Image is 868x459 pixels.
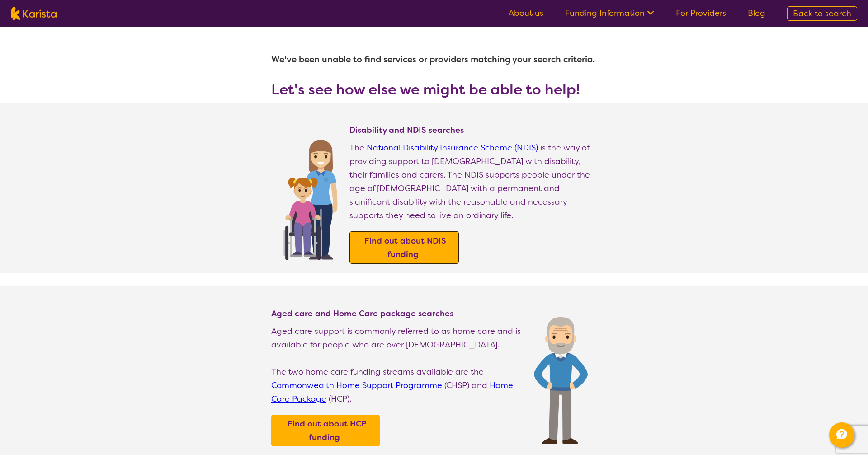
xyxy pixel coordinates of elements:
a: National Disability Insurance Scheme (NDIS) [367,142,538,153]
img: Find Age care and home care package services and providers [534,317,588,444]
a: Commonwealth Home Support Programme [271,380,442,391]
b: Find out about HCP funding [288,418,366,443]
p: The two home care funding streams available are the (CHSP) and (HCP). [271,365,525,406]
span: Back to search [793,8,851,19]
a: Funding Information [565,8,654,19]
h3: Let's see how else we might be able to help! [271,81,597,98]
p: Aged care support is commonly referred to as home care and is available for people who are over [... [271,324,525,351]
h4: Disability and NDIS searches [349,125,597,136]
a: About us [509,8,543,19]
a: Blog [748,8,765,19]
h1: We've been unable to find services or providers matching your search criteria. [271,49,597,70]
p: The is the way of providing support to [DEMOGRAPHIC_DATA] with disability, their families and car... [349,141,597,222]
a: For Providers [676,8,726,19]
b: Find out about NDIS funding [364,235,446,260]
img: Karista logo [11,7,57,20]
img: Find NDIS and Disability services and providers [280,134,340,260]
a: Back to search [787,6,857,21]
a: Find out about NDIS funding [352,234,456,261]
button: Channel Menu [829,422,854,448]
a: Find out about HCP funding [274,417,377,444]
h4: Aged care and Home Care package searches [271,308,525,319]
